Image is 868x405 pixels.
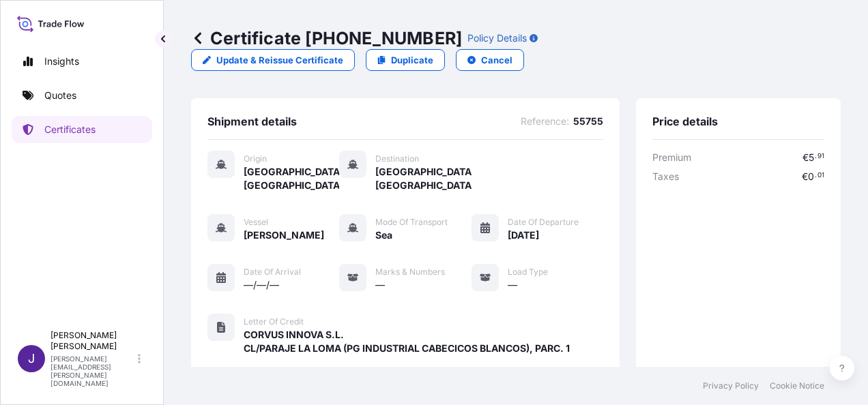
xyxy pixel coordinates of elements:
[467,31,527,45] p: Policy Details
[375,217,448,228] span: Mode of Transport
[456,49,524,71] button: Cancel
[191,27,462,49] p: Certificate [PHONE_NUMBER]
[244,328,570,355] span: CORVUS INNOVA S.L. CL/PARAJE LA LOMA (PG INDUSTRIAL CABECICOS BLANCOS), PARC. 1
[28,352,35,365] span: J
[50,330,135,352] p: [PERSON_NAME] [PERSON_NAME]
[12,116,152,143] a: Certificates
[244,316,304,327] span: Letter of Credit
[391,53,433,67] p: Duplicate
[244,153,267,164] span: Origin
[244,165,339,192] span: [GEOGRAPHIC_DATA], [GEOGRAPHIC_DATA]
[481,53,512,67] p: Cancel
[508,267,548,277] span: Load Type
[573,115,603,128] span: 55755
[375,278,385,292] span: —
[375,267,445,277] span: Marks & Numbers
[207,115,297,128] span: Shipment details
[12,48,152,75] a: Insights
[809,153,814,162] span: 5
[50,355,135,387] p: [PERSON_NAME][EMAIL_ADDRESS][PERSON_NAME][DOMAIN_NAME]
[802,172,808,181] span: €
[652,115,718,128] span: Price details
[802,153,809,162] span: €
[818,173,824,178] span: 01
[191,49,355,71] a: Update & Reissue Certificate
[44,89,76,102] p: Quotes
[508,228,539,242] span: [DATE]
[808,172,814,181] span: 0
[770,380,824,391] a: Cookie Notice
[815,173,817,178] span: .
[44,55,79,68] p: Insights
[244,267,301,277] span: Date of Arrival
[652,151,691,164] span: Premium
[703,380,759,391] a: Privacy Policy
[44,123,96,136] p: Certificates
[12,82,152,109] a: Quotes
[216,53,343,67] p: Update & Reissue Certificate
[244,217,268,228] span: Vessel
[375,153,419,164] span: Destination
[244,228,324,242] span: [PERSON_NAME]
[508,217,579,228] span: Date of Departure
[366,49,445,71] a: Duplicate
[375,228,392,242] span: Sea
[375,165,471,192] span: [GEOGRAPHIC_DATA], [GEOGRAPHIC_DATA]
[508,278,517,292] span: —
[815,154,817,159] span: .
[652,170,679,183] span: Taxes
[244,278,279,292] span: —/—/—
[521,115,569,128] span: Reference :
[818,154,824,159] span: 91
